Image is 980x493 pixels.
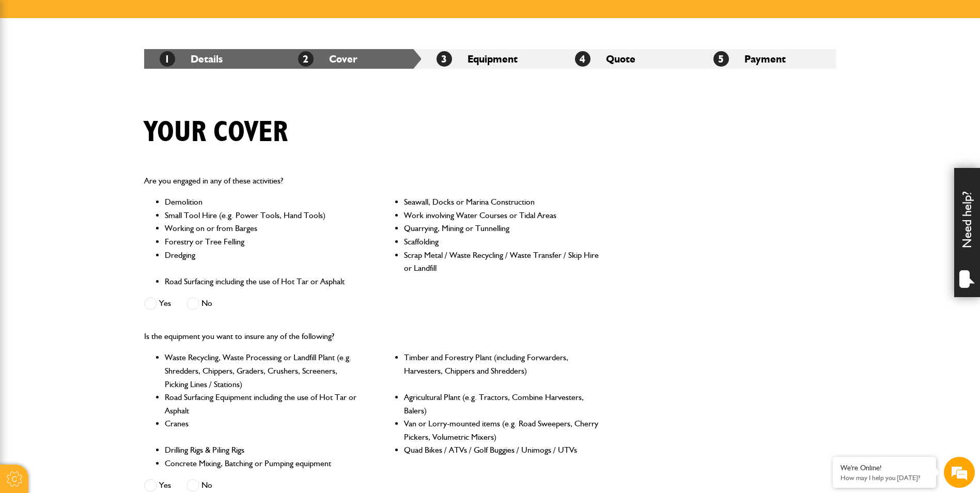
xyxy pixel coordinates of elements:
[165,457,361,470] li: Concrete Mixing, Batching or Pumping equipment
[169,5,194,30] div: Minimize live chat window
[165,275,361,288] li: Road Surfacing including the use of Hot Tar or Asphalt
[165,222,361,235] li: Working on or from Barges
[559,49,698,69] li: Quote
[144,297,171,310] label: Yes
[404,195,600,209] li: Seawall, Docks or Marina Construction
[841,464,928,472] div: We're Online!
[13,157,189,179] input: Enter your phone number
[160,51,175,67] span: 1
[283,49,421,69] li: Cover
[404,209,600,222] li: Work involving Water Courses or Tidal Areas
[18,57,43,72] img: d_20077148190_company_1631870298795_20077148190
[575,51,590,67] span: 4
[698,49,836,69] li: Payment
[404,351,600,391] li: Timber and Forestry Plant (including Forwarders, Harvesters, Chippers and Shredders)
[54,58,174,71] div: Chat with us now
[404,443,600,457] li: Quad Bikes / ATVs / Golf Buggies / Unimogs / UTVs
[13,187,189,310] textarea: Type your message and hit 'Enter'
[437,51,452,67] span: 3
[144,115,288,150] h1: Your cover
[186,297,212,310] label: No
[165,195,361,209] li: Demolition
[165,443,361,457] li: Drilling Rigs & Piling Rigs
[713,51,729,67] span: 5
[141,318,188,332] em: Start Chat
[160,53,223,65] a: 1Details
[186,479,212,492] label: No
[954,168,980,297] div: Need help?
[404,417,600,443] li: Van or Lorry-mounted items (e.g. Road Sweepers, Cherry Pickers, Volumetric Mixers)
[13,126,189,149] input: Enter your email address
[144,479,171,492] label: Yes
[165,235,361,249] li: Forestry or Tree Felling
[841,474,928,482] p: How may I help you today?
[13,96,189,118] input: Enter your last name
[404,391,600,417] li: Agricultural Plant (e.g. Tractors, Combine Harvesters, Balers)
[298,51,314,67] span: 2
[165,209,361,222] li: Small Tool Hire (e.g. Power Tools, Hand Tools)
[165,391,361,417] li: Road Surfacing Equipment including the use of Hot Tar or Asphalt
[421,49,559,69] li: Equipment
[404,249,600,275] li: Scrap Metal / Waste Recycling / Waste Transfer / Skip Hire or Landfill
[165,249,361,275] li: Dredging
[144,174,600,188] p: Are you engaged in any of these activities?
[144,330,600,343] p: Is the equipment you want to insure any of the following?
[404,222,600,235] li: Quarrying, Mining or Tunnelling
[165,351,361,391] li: Waste Recycling, Waste Processing or Landfill Plant (e.g. Shredders, Chippers, Graders, Crushers,...
[165,417,361,443] li: Cranes
[404,235,600,249] li: Scaffolding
